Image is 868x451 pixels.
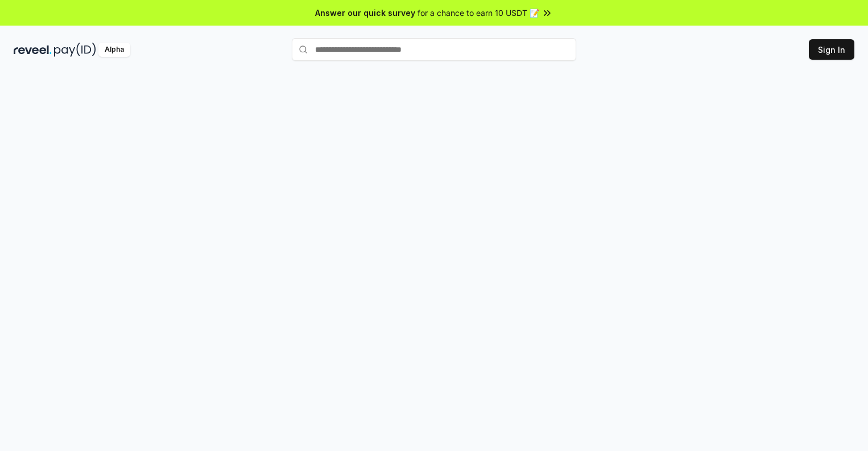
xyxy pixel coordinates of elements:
[54,43,96,57] img: pay_id
[98,43,130,57] div: Alpha
[315,7,415,19] span: Answer our quick survey
[809,39,854,60] button: Sign In
[14,43,52,57] img: reveel_dark
[418,7,539,19] span: for a chance to earn 10 USDT 📝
